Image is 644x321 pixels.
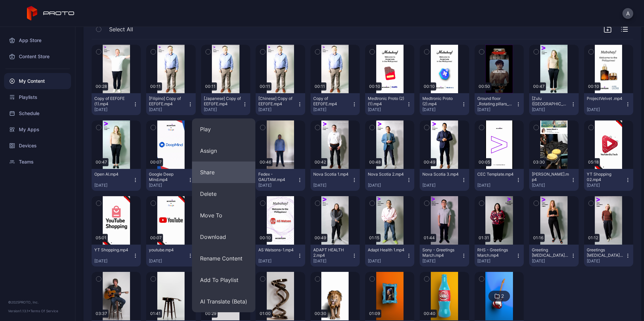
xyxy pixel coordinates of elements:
[149,172,186,182] div: Google Deep Mind.mp4
[313,96,350,107] div: Copy of EEF0FE.mp4
[529,93,578,115] button: [Zulu ([GEOGRAPHIC_DATA])] Open AI.mp4[DATE]
[149,183,187,188] div: [DATE]
[4,154,71,170] a: Teams
[477,183,516,188] div: [DATE]
[256,93,305,115] button: [Chinese] Copy of EEF0FE.mp4[DATE]
[501,293,504,299] div: 2
[311,169,360,191] button: Nova Scotia 1.mp4[DATE]
[4,89,71,105] a: Playlists
[146,245,195,266] button: youtube.mp4[DATE]
[94,96,131,107] div: Copy of EEF0FE (1).mp4
[420,245,469,266] button: Sony - Greetings March.mp4[DATE]
[365,93,414,115] button: Medtronic Proto (2) (1).mp4[DATE]
[192,183,255,205] button: Delete
[192,118,255,140] button: Play
[149,258,187,264] div: [DATE]
[311,93,360,115] button: Copy of EEF0FE.mp4[DATE]
[368,107,406,112] div: [DATE]
[422,183,461,188] div: [DATE]
[256,169,305,191] button: Fedex - GAUTAM.mp4[DATE]
[92,169,141,191] button: Open AI.mp4[DATE]
[92,93,141,115] button: Copy of EEF0FE (1).mp4[DATE]
[532,96,569,107] div: [Zulu (South Africa)] Open AI.mp4
[4,32,71,48] a: App Store
[587,96,624,101] div: ProjectVelvet .mp4
[532,258,570,264] div: [DATE]
[587,247,624,258] div: Greetings Cambia - Aimee.mp4
[477,258,516,264] div: [DATE]
[94,258,133,264] div: [DATE]
[584,245,633,266] button: Greetings [MEDICAL_DATA] - [PERSON_NAME].mp4[DATE]
[587,258,625,264] div: [DATE]
[587,183,625,188] div: [DATE]
[258,107,297,112] div: [DATE]
[8,309,30,313] span: Version 1.13.1 •
[204,107,242,112] div: [DATE]
[256,245,305,266] button: AS Watsons-1.mp4[DATE]
[146,169,195,191] button: Google Deep Mind.mp4[DATE]
[422,258,461,264] div: [DATE]
[532,172,569,182] div: Ivana.mp4
[365,169,414,191] button: Nova Scotia 2.mp4[DATE]
[192,248,255,269] button: Rename Content
[192,162,255,183] button: Share
[477,107,516,112] div: [DATE]
[94,107,133,112] div: [DATE]
[149,96,186,107] div: [Filipino] Copy of EEF0FE.mp4
[149,107,187,112] div: [DATE]
[584,93,633,115] button: ProjectVelvet .mp4[DATE]
[587,172,624,182] div: YT Shopping 02.mp4
[258,258,297,264] div: [DATE]
[368,172,405,177] div: Nova Scotia 2.mp4
[313,183,352,188] div: [DATE]
[420,93,469,115] button: Medtronic Proto (2).mp4[DATE]
[313,172,350,177] div: Nova Scotia 1.mp4
[477,247,514,258] div: RHS - Greetings March.mp4
[622,8,633,19] button: A
[477,172,514,177] div: CEC Template.mp4
[4,105,71,121] a: Schedule
[258,172,295,182] div: Fedex - GAUTAM.mp4
[311,245,360,266] button: ADAPT HEALTH 2.mp4[DATE]
[313,258,352,264] div: [DATE]
[532,183,570,188] div: [DATE]
[365,245,414,266] button: Adapt Health 1.mp4[DATE]
[475,169,524,191] button: CEC Template.mp4[DATE]
[258,96,295,107] div: [Chinese] Copy of EEF0FE.mp4
[192,205,255,226] button: Move To
[201,93,250,115] button: [Japanese] Copy of EEF0FE.mp4[DATE]
[30,309,58,313] a: Terms Of Service
[477,96,514,107] div: Ground floor _Rotating pillars_ center screen.mp4
[4,48,71,65] a: Content Store
[94,172,131,177] div: Open AI.mp4
[8,299,67,305] div: © 2025 PROTO, Inc.
[368,96,405,107] div: Medtronic Proto (2) (1).mp4
[192,226,255,248] button: Download
[313,247,350,258] div: ADAPT HEALTH 2.mp4
[420,169,469,191] button: Nova Scotia 3.mp4[DATE]
[475,93,524,115] button: Ground floor _Rotating pillars_ center screen.mp4[DATE]
[149,247,186,253] div: youtube.mp4
[584,169,633,191] button: YT Shopping 02.mp4[DATE]
[368,247,405,253] div: Adapt Health 1.mp4
[92,245,141,266] button: YT Shopping.mp4[DATE]
[422,96,459,107] div: Medtronic Proto (2).mp4
[529,169,578,191] button: [PERSON_NAME].mp4[DATE]
[4,73,71,89] a: My Content
[94,247,131,253] div: YT Shopping.mp4
[4,138,71,154] div: Devices
[475,245,524,266] button: RHS - Greetings March.mp4[DATE]
[4,121,71,138] a: My Apps
[192,291,255,312] button: AI Translate (Beta)
[192,269,255,291] button: Add To Playlist
[258,183,297,188] div: [DATE]
[368,258,406,264] div: [DATE]
[146,93,195,115] button: [Filipino] Copy of EEF0FE.mp4[DATE]
[192,140,255,162] button: Assign
[313,107,352,112] div: [DATE]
